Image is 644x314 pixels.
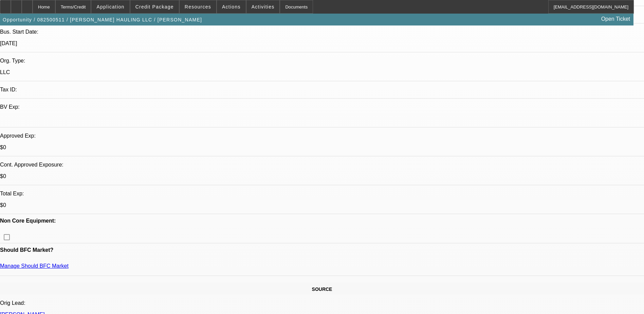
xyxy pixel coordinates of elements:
span: Actions [222,4,241,10]
span: Application [96,4,124,10]
a: Open Ticket [599,13,633,25]
button: Activities [246,0,280,13]
button: Application [91,0,129,13]
span: Resources [185,4,211,10]
span: Opportunity / 082500511 / [PERSON_NAME] HAULING LLC / [PERSON_NAME] [3,17,202,22]
button: Credit Package [130,0,179,13]
button: Resources [180,0,216,13]
span: Credit Package [135,4,174,10]
button: Actions [217,0,246,13]
span: Activities [252,4,275,10]
span: SOURCE [312,286,332,292]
